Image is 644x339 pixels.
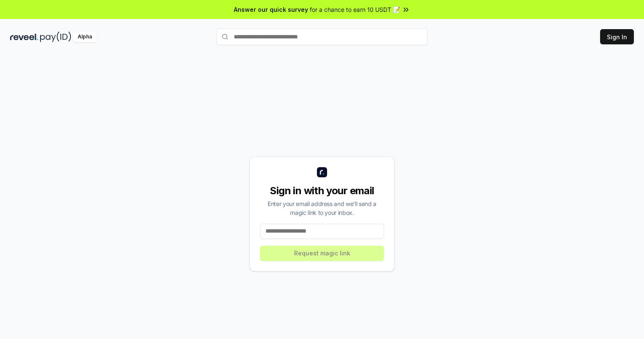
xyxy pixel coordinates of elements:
img: logo_small [317,167,327,177]
div: Sign in with your email [260,184,384,198]
div: Enter your email address and we’ll send a magic link to your inbox. [260,199,384,217]
span: Answer our quick survey [234,5,308,14]
img: reveel_dark [10,32,38,42]
div: Alpha [73,32,97,42]
img: pay_id [40,32,71,42]
span: for a chance to earn 10 USDT 📝 [310,5,400,14]
button: Sign In [600,29,634,44]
